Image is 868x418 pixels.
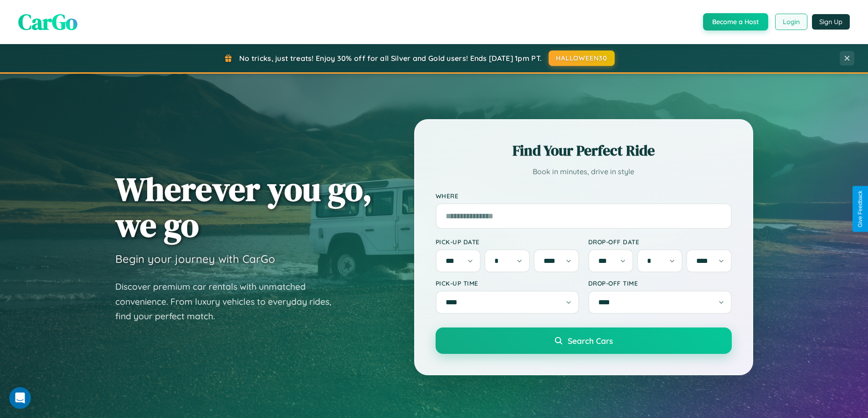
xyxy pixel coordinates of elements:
[436,279,579,287] label: Pick-up Time
[588,279,732,287] label: Drop-off Time
[436,327,732,354] button: Search Cars
[115,171,372,243] h1: Wherever you go, we go
[436,141,732,161] h2: Find Your Perfect Ride
[775,14,807,30] button: Login
[115,252,275,266] h3: Begin your journey with CarGo
[549,50,615,66] button: HALLOWEEN30
[239,54,542,63] span: No tricks, just treats! Enjoy 30% off for all Silver and Gold users! Ends [DATE] 1pm PT.
[568,336,613,346] span: Search Cars
[436,165,732,178] p: Book in minutes, drive in style
[115,279,343,324] p: Discover premium car rentals with unmatched convenience. From luxury vehicles to everyday rides, ...
[588,238,732,246] label: Drop-off Date
[9,387,31,409] iframe: Intercom live chat
[18,7,77,37] span: CarGo
[436,238,579,246] label: Pick-up Date
[812,14,850,30] button: Sign Up
[703,13,768,30] button: Become a Host
[857,191,863,227] div: Give Feedback
[436,192,732,200] label: Where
